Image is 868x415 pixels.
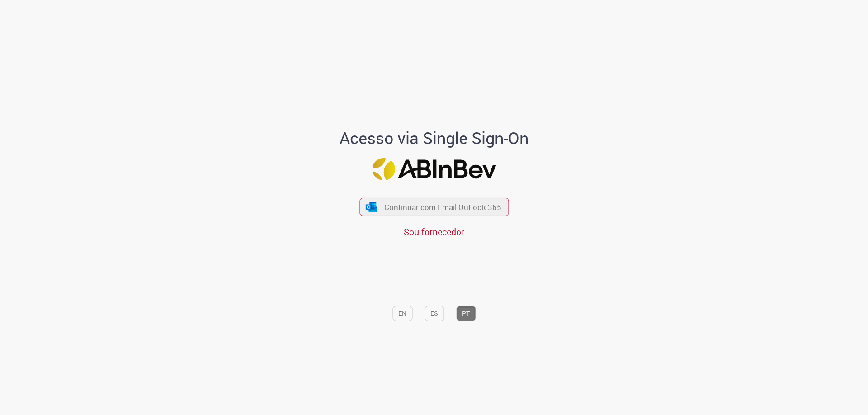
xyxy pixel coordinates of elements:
button: ícone Azure/Microsoft 360 Continuar com Email Outlook 365 [359,198,509,216]
button: ES [425,306,444,321]
button: EN [392,306,412,321]
span: Continuar com Email Outlook 365 [384,202,501,212]
img: ícone Azure/Microsoft 360 [365,202,378,212]
img: Logo ABInBev [372,158,496,180]
button: PT [456,306,476,321]
a: Sou fornecedor [404,226,464,238]
h1: Acesso via Single Sign-On [309,129,560,147]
